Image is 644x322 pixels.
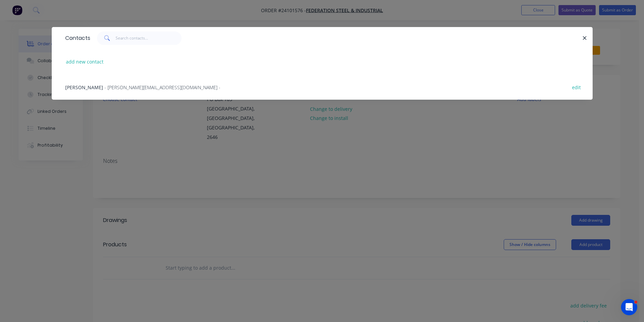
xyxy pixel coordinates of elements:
[116,31,182,45] input: Search contacts...
[62,27,90,49] div: Contacts
[569,82,585,92] button: edit
[621,299,637,315] iframe: Intercom live chat
[104,84,220,91] span: - [PERSON_NAME][EMAIL_ADDRESS][DOMAIN_NAME] -
[65,84,103,91] span: [PERSON_NAME]
[63,57,107,66] button: add new contact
